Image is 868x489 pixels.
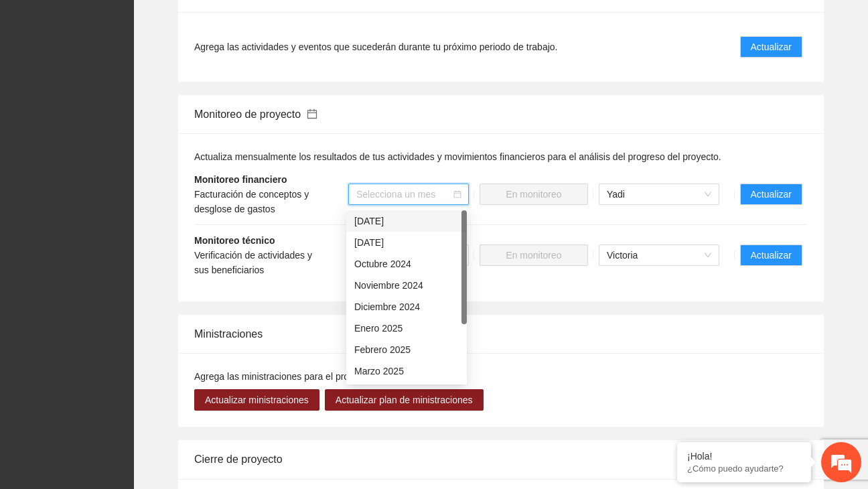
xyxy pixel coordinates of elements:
[346,210,467,232] div: Agosto 2024
[354,278,459,293] div: Noviembre 2024
[346,296,467,318] div: Diciembre 2024
[301,109,317,120] a: calendar
[354,342,459,357] div: Febrero 2025
[194,395,319,405] a: Actualizar ministraciones
[194,315,808,353] div: Ministraciones
[205,393,309,407] span: Actualizar ministraciones
[346,253,467,275] div: Octubre 2024
[354,257,459,271] div: Octubre 2024
[354,321,459,336] div: Enero 2025
[687,451,801,462] div: ¡Hola!
[194,371,372,382] span: Agrega las ministraciones para el proyecto
[346,360,467,382] div: Marzo 2025
[194,189,309,214] span: Facturación de conceptos y desglose de gastos
[453,190,461,198] span: calendar
[354,235,459,250] div: [DATE]
[346,318,467,339] div: Enero 2025
[194,440,808,478] div: Cierre de proyecto
[740,184,802,205] button: Actualizar
[336,393,473,407] span: Actualizar plan de ministraciones
[346,232,467,253] div: Septiembre 2024
[194,235,275,246] strong: Monitoreo técnico
[354,214,459,228] div: [DATE]
[194,250,312,275] span: Verificación de actividades y sus beneficiarios
[325,389,484,411] button: Actualizar plan de ministraciones
[740,244,802,266] button: Actualizar
[751,187,792,202] span: Actualizar
[194,40,557,54] span: Agrega las actividades y eventos que sucederán durante tu próximo periodo de trabajo.
[354,299,459,314] div: Diciembre 2024
[346,339,467,360] div: Febrero 2025
[194,174,287,185] strong: Monitoreo financiero
[307,109,317,119] span: calendar
[194,151,721,162] span: Actualiza mensualmente los resultados de tus actividades y movimientos financieros para el anális...
[7,338,255,385] textarea: Escriba su mensaje y pulse “Intro”
[751,40,792,54] span: Actualizar
[325,395,484,405] a: Actualizar plan de ministraciones
[687,464,801,474] p: ¿Cómo puedo ayudarte?
[740,36,802,58] button: Actualizar
[751,248,792,263] span: Actualizar
[354,364,459,378] div: Marzo 2025
[78,165,185,300] span: Estamos en línea.
[607,245,711,265] span: Victoria
[220,7,252,39] div: Minimizar ventana de chat en vivo
[194,389,319,411] button: Actualizar ministraciones
[346,275,467,296] div: Noviembre 2024
[607,184,711,204] span: Yadi
[194,95,808,133] div: Monitoreo de proyecto
[70,68,225,86] div: Chatee con nosotros ahora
